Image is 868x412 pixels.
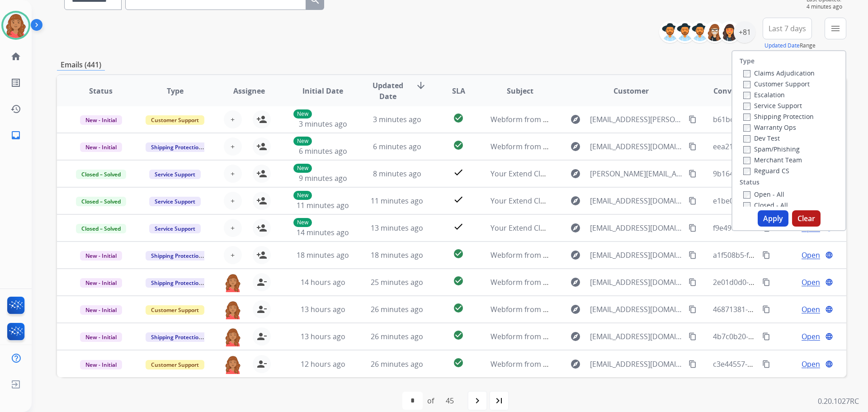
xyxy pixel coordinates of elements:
span: [PERSON_NAME][EMAIL_ADDRESS][DOMAIN_NAME] [590,168,683,179]
mat-icon: check_circle [453,330,464,341]
img: agent-avatar [224,300,242,319]
span: 6 minutes ago [373,142,421,152]
span: 14 minutes ago [297,227,349,237]
button: + [224,165,242,183]
label: Customer Support [743,80,810,88]
span: + [231,114,235,125]
span: Your Extend Claim [491,169,553,179]
button: Last 7 days [763,18,812,39]
span: Open [802,331,820,342]
span: 18 minutes ago [371,250,423,260]
span: [EMAIL_ADDRESS][DOMAIN_NAME] [590,195,683,206]
span: 13 hours ago [301,304,345,314]
label: Closed - All [743,201,788,209]
label: Shipping Protection [743,112,814,121]
span: [EMAIL_ADDRESS][DOMAIN_NAME] [590,331,683,342]
span: + [231,141,235,152]
span: Shipping Protection [146,251,208,260]
mat-icon: explore [570,250,581,260]
span: [EMAIL_ADDRESS][DOMAIN_NAME] [590,141,683,152]
span: 6 minutes ago [299,146,347,156]
span: 2e01d0d0-8804-4043-b17b-86bd0228bc42 [713,277,855,287]
span: Initial Date [302,85,343,96]
label: Service Support [743,101,802,110]
button: Apply [758,210,788,227]
span: Conversation ID [713,85,771,96]
input: Customer Support [743,81,750,88]
mat-icon: explore [570,359,581,369]
p: Emails (441) [57,59,105,71]
span: Assignee [233,85,265,96]
span: Your Extend Claim [491,196,553,206]
mat-icon: content_copy [762,278,770,286]
label: Open - All [743,190,784,199]
img: agent-avatar [224,355,242,374]
input: Claims Adjudication [743,70,750,77]
span: Updated Date [368,80,409,102]
p: New [293,137,312,146]
span: Service Support [149,197,201,206]
span: + [231,168,235,179]
mat-icon: person_add [256,141,267,152]
mat-icon: list_alt [10,77,21,88]
span: f9e49862-3658-4664-8b80-a375d3ca53a1 [713,223,851,233]
span: New - Initial [80,115,122,125]
span: New - Initial [80,360,122,369]
button: + [224,219,242,237]
mat-icon: content_copy [689,197,697,205]
span: Shipping Protection [146,332,208,342]
label: Escalation [743,90,785,99]
span: New - Initial [80,305,122,315]
span: New - Initial [80,142,122,152]
mat-icon: inbox [10,130,21,141]
span: New - Initial [80,278,122,288]
span: Last 7 days [769,27,806,30]
span: 26 minutes ago [371,331,423,341]
span: Status [89,85,113,96]
span: 11 minutes ago [371,196,423,206]
span: Your Extend Claim [491,223,553,233]
span: Customer [613,85,649,96]
mat-icon: navigate_next [472,395,483,406]
span: 11 minutes ago [297,200,349,210]
input: Dev Test [743,135,750,142]
mat-icon: language [825,305,833,313]
p: New [293,164,312,173]
span: Customer Support [146,115,204,125]
mat-icon: check_circle [453,275,464,286]
span: Shipping Protection [146,278,208,288]
button: Updated Date [764,42,800,49]
button: + [224,246,242,264]
input: Closed - All [743,202,750,209]
div: +81 [734,21,755,43]
span: Webform from [EMAIL_ADDRESS][DOMAIN_NAME] on [DATE] [491,359,695,369]
span: SLA [452,85,465,96]
mat-icon: history [10,104,21,114]
mat-icon: person_add [256,195,267,206]
label: Merchant Team [743,156,802,164]
span: [EMAIL_ADDRESS][DOMAIN_NAME] [590,250,683,260]
span: 9 minutes ago [299,173,347,183]
span: 4b7c0b20-6391-418f-89c0-8d5ed1473160 [713,331,851,341]
input: Service Support [743,103,750,110]
mat-icon: content_copy [762,360,770,368]
img: agent-avatar [224,273,242,292]
label: Dev Test [743,134,780,142]
span: Webform from [EMAIL_ADDRESS][DOMAIN_NAME] on [DATE] [491,304,695,314]
label: Status [740,178,759,187]
mat-icon: content_copy [689,251,697,259]
button: + [224,110,242,128]
span: [EMAIL_ADDRESS][DOMAIN_NAME] [590,359,683,369]
mat-icon: check_circle [453,140,464,151]
span: Webform from [EMAIL_ADDRESS][DOMAIN_NAME] on [DATE] [491,331,695,341]
button: + [224,137,242,156]
p: New [293,191,312,200]
mat-icon: check_circle [453,303,464,313]
span: Range [764,42,816,49]
button: Clear [792,210,821,227]
span: 9b164c9e-d38f-4ff5-bb6b-cb15e3891005 [713,169,849,179]
mat-icon: person_add [256,250,267,260]
span: Webform from [EMAIL_ADDRESS][DOMAIN_NAME] on [DATE] [491,277,695,287]
mat-icon: content_copy [762,332,770,341]
mat-icon: check_circle [453,357,464,368]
